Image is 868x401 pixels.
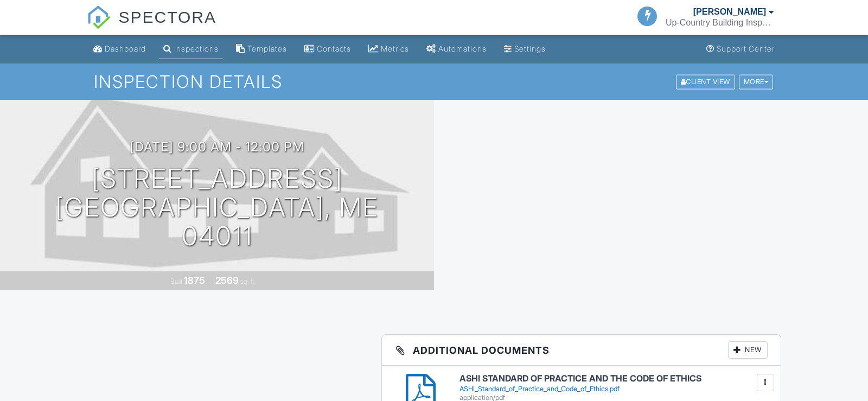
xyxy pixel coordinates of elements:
a: Automations (Basic) [422,39,491,59]
div: ASHI_Standard_of_Practice_and_Code_of_Ethics.pdf [459,385,768,393]
a: Inspections [159,39,223,59]
a: Dashboard [89,39,150,59]
div: Automations [438,44,487,53]
div: Contacts [317,44,351,53]
a: Client View [675,77,738,85]
div: Up-Country Building Inspectors, Inc. [666,17,774,28]
a: Templates [232,39,291,59]
div: Metrics [381,44,409,53]
h6: ASHI STANDARD OF PRACTICE AND THE CODE OF ETHICS [459,374,768,384]
div: Inspections [174,44,219,53]
span: SPECTORA [118,5,216,28]
a: SPECTORA [87,16,216,36]
h3: [DATE] 9:00 am - 12:00 pm [130,139,304,154]
a: Support Center [702,39,779,59]
div: More [739,74,774,89]
div: Support Center [717,44,775,53]
span: Built [170,277,182,285]
div: New [728,341,768,359]
img: The Best Home Inspection Software - Spectora [87,5,111,29]
h1: Inspection Details [94,72,774,91]
a: Contacts [300,39,355,59]
h1: [STREET_ADDRESS] [GEOGRAPHIC_DATA], ME 04011 [17,164,417,250]
span: sq. ft. [240,277,256,285]
div: Settings [514,44,546,53]
div: 1875 [184,275,205,286]
div: Client View [676,74,735,89]
h3: Additional Documents [382,335,781,366]
div: 2569 [215,275,239,286]
a: Settings [500,39,550,59]
a: Metrics [364,39,413,59]
div: Dashboard [105,44,146,53]
div: Templates [247,44,287,53]
div: [PERSON_NAME] [693,7,766,17]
